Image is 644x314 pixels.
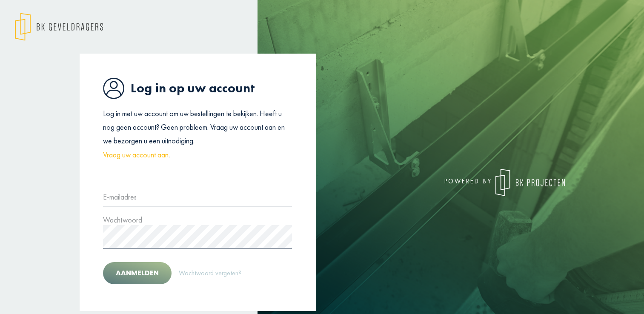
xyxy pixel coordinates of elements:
p: Log in met uw account om uw bestellingen te bekijken. Heeft u nog geen account? Geen probleem. Vr... [103,107,292,162]
label: Wachtwoord [103,213,142,227]
div: powered by [329,169,565,196]
img: logo [15,13,103,41]
h1: Log in op uw account [103,77,292,99]
button: Aanmelden [103,262,172,284]
a: Wachtwoord vergeten? [178,268,242,279]
img: icon [103,77,124,99]
a: Vraag uw account aan [103,148,169,162]
img: logo [495,169,565,196]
